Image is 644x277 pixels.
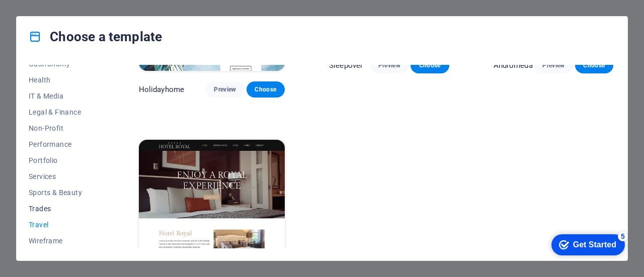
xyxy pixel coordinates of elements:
[29,221,95,229] span: Travel
[411,57,449,73] button: Choose
[29,201,95,217] button: Trades
[29,72,95,88] button: Health
[29,152,95,168] button: Portfolio
[247,81,285,98] button: Choose
[29,120,95,136] button: Non-Profit
[29,124,95,132] span: Non-Profit
[29,104,95,120] button: Legal & Finance
[29,29,162,45] h4: Choose a template
[494,60,533,70] p: Andromeda
[534,57,573,73] button: Preview
[29,189,95,197] span: Sports & Beauty
[29,233,95,249] button: Wireframe
[29,168,95,184] button: Services
[29,172,95,180] span: Services
[29,237,95,245] span: Wireframe
[329,60,363,70] p: Sleepover
[575,57,613,73] button: Choose
[29,136,95,152] button: Performance
[30,11,73,20] div: Get Started
[29,205,95,213] span: Trades
[255,85,277,94] span: Choose
[29,156,95,164] span: Portfolio
[370,57,409,73] button: Preview
[214,85,236,94] span: Preview
[29,140,95,148] span: Performance
[29,76,95,84] span: Health
[29,88,95,104] button: IT & Media
[29,217,95,233] button: Travel
[29,108,95,116] span: Legal & Finance
[139,140,285,274] img: Hotel Royal
[139,84,185,95] p: Holidayhome
[8,5,82,26] div: Get Started 5 items remaining, 0% complete
[74,2,85,12] div: 5
[419,61,441,69] span: Choose
[583,61,605,69] span: Choose
[29,184,95,201] button: Sports & Beauty
[378,61,400,69] span: Preview
[542,61,565,69] span: Preview
[29,92,95,100] span: IT & Media
[206,81,244,98] button: Preview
